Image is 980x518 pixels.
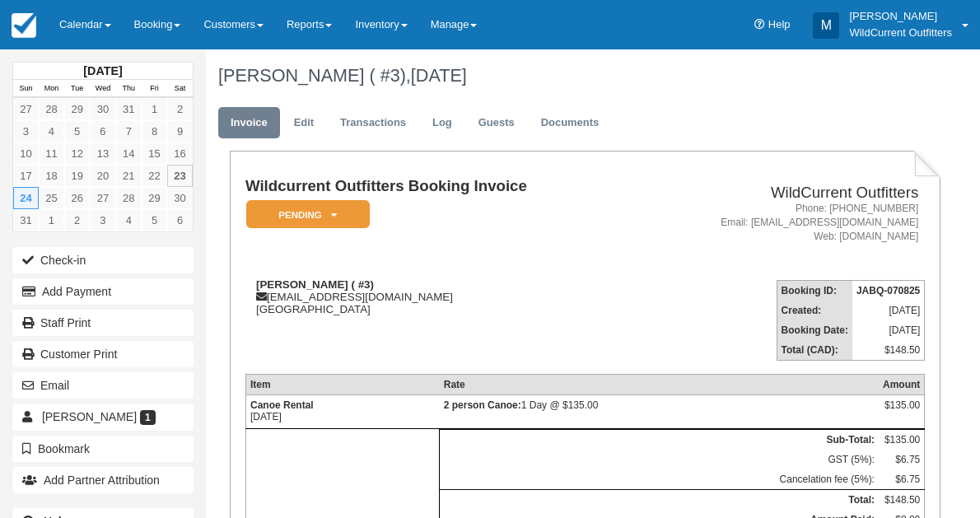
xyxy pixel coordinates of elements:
a: 2 [64,209,90,231]
a: 13 [90,142,115,165]
td: GST (5%): [440,450,879,469]
a: 1 [39,209,64,231]
a: 19 [64,165,90,187]
a: Staff Print [12,310,194,336]
a: 26 [64,187,90,209]
a: 28 [116,187,142,209]
a: 3 [90,209,115,231]
td: $6.75 [879,450,925,469]
a: 22 [142,165,167,187]
a: 3 [13,120,39,142]
th: Item [245,375,439,395]
a: 16 [167,142,193,165]
a: 10 [13,142,39,165]
div: [EMAIL_ADDRESS][DOMAIN_NAME] [GEOGRAPHIC_DATA] [245,278,634,315]
div: $135.00 [883,399,920,424]
a: Invoice [218,107,280,139]
a: 24 [13,187,39,209]
em: Pending [246,200,370,229]
strong: 2 person Canoe [444,399,521,411]
a: Guests [466,107,527,139]
p: [PERSON_NAME] [849,8,952,25]
a: Transactions [328,107,418,139]
a: 7 [116,120,142,142]
button: Add Partner Attribution [12,467,194,493]
a: 4 [39,120,64,142]
span: [DATE] [411,65,467,86]
a: 4 [116,209,142,231]
p: WildCurrent Outfitters [849,25,952,41]
a: 29 [142,187,167,209]
i: Help [754,20,765,30]
a: 9 [167,120,193,142]
th: Thu [116,80,142,98]
span: [PERSON_NAME] [42,410,137,423]
th: Rate [440,375,879,395]
th: Mon [39,80,64,98]
strong: JABQ-070825 [856,285,920,296]
td: $135.00 [879,430,925,450]
a: Documents [529,107,612,139]
strong: [DATE] [83,64,122,77]
th: Total: [440,490,879,511]
a: 25 [39,187,64,209]
th: Sun [13,80,39,98]
a: 5 [64,120,90,142]
button: Check-in [12,247,194,273]
a: [PERSON_NAME] 1 [12,404,194,430]
h2: WildCurrent Outfitters [641,184,918,202]
a: 8 [142,120,167,142]
th: Sat [167,80,193,98]
td: [DATE] [852,320,925,340]
th: Booking Date: [777,320,852,340]
td: 1 Day @ $135.00 [440,395,879,429]
td: Cancelation fee (5%): [440,469,879,490]
a: 17 [13,165,39,187]
a: 12 [64,142,90,165]
button: Email [12,372,194,399]
a: 31 [13,209,39,231]
a: Edit [282,107,326,139]
td: [DATE] [852,301,925,320]
a: 2 [167,98,193,120]
a: 15 [142,142,167,165]
td: [DATE] [245,395,439,429]
th: Booking ID: [777,281,852,301]
td: $148.50 [852,340,925,361]
a: 29 [64,98,90,120]
a: 21 [116,165,142,187]
a: 27 [90,187,115,209]
button: Bookmark [12,436,194,462]
a: 18 [39,165,64,187]
th: Total (CAD): [777,340,852,361]
strong: [PERSON_NAME] ( #3) [256,278,374,291]
h1: Wildcurrent Outfitters Booking Invoice [245,178,634,195]
address: Phone: [PHONE_NUMBER] Email: [EMAIL_ADDRESS][DOMAIN_NAME] Web: [DOMAIN_NAME] [641,202,918,244]
th: Fri [142,80,167,98]
a: Pending [245,199,364,230]
a: Log [420,107,464,139]
a: 14 [116,142,142,165]
button: Add Payment [12,278,194,305]
a: 5 [142,209,167,231]
a: 11 [39,142,64,165]
th: Tue [64,80,90,98]
td: $6.75 [879,469,925,490]
a: 6 [90,120,115,142]
th: Wed [90,80,115,98]
strong: Canoe Rental [250,399,314,411]
a: Customer Print [12,341,194,367]
a: 30 [167,187,193,209]
td: $148.50 [879,490,925,511]
th: Sub-Total: [440,430,879,450]
th: Created: [777,301,852,320]
th: Amount [879,375,925,395]
span: Help [768,18,791,30]
a: 28 [39,98,64,120]
a: 23 [167,165,193,187]
a: 31 [116,98,142,120]
img: checkfront-main-nav-mini-logo.png [12,13,36,38]
a: 20 [90,165,115,187]
div: M [813,12,839,39]
a: 6 [167,209,193,231]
